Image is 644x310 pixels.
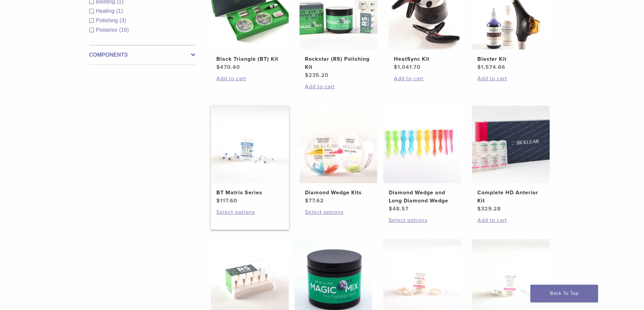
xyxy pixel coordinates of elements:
a: BT Matrix SeriesBT Matrix Series $117.60 [211,106,289,205]
span: Heating [96,8,116,14]
a: Add to cart: “Rockstar (RS) Polishing Kit” [305,83,372,91]
h2: Diamond Wedge Kits [305,189,372,197]
bdi: 48.57 [389,205,409,212]
bdi: 235.20 [305,72,329,79]
span: (16) [119,27,129,33]
h2: HeatSync Kit [394,55,461,63]
bdi: 329.28 [477,205,501,212]
span: $ [394,64,398,71]
a: Add to cart: “Black Triangle (BT) Kit” [216,75,283,83]
a: Select options for “Diamond Wedge and Long Diamond Wedge” [389,216,456,224]
label: Components [89,51,195,59]
span: $ [216,197,220,204]
a: Select options for “Diamond Wedge Kits” [305,208,372,216]
span: (3) [119,18,126,23]
a: Diamond Wedge and Long Diamond WedgeDiamond Wedge and Long Diamond Wedge $48.57 [383,106,462,213]
a: Back To Top [530,285,598,302]
bdi: 1,041.70 [394,64,421,71]
bdi: 1,574.66 [477,64,505,71]
a: Add to cart: “HeatSync Kit” [394,75,461,83]
h2: Rockstar (RS) Polishing Kit [305,55,372,71]
span: $ [305,72,309,79]
a: Add to cart: “Blaster Kit” [477,75,544,83]
span: $ [477,205,481,212]
span: Posterior [96,27,119,33]
h2: Blaster Kit [477,55,544,63]
h2: Diamond Wedge and Long Diamond Wedge [389,189,456,205]
span: Polishing [96,18,120,23]
bdi: 117.60 [216,197,237,204]
h2: Black Triangle (BT) Kit [216,55,283,63]
span: $ [216,64,220,71]
img: Diamond Wedge Kits [300,106,377,183]
bdi: 77.62 [305,197,324,204]
span: $ [305,197,309,204]
h2: BT Matrix Series [216,189,283,197]
a: Add to cart: “Complete HD Anterior Kit” [477,216,544,224]
span: $ [477,64,481,71]
img: Complete HD Anterior Kit [472,106,550,183]
img: Diamond Wedge and Long Diamond Wedge [383,106,461,183]
a: Diamond Wedge KitsDiamond Wedge Kits $77.62 [299,106,378,205]
bdi: 470.40 [216,64,240,71]
a: Complete HD Anterior KitComplete HD Anterior Kit $329.28 [472,106,550,213]
span: $ [389,205,392,212]
span: (1) [116,8,123,14]
h2: Complete HD Anterior Kit [477,189,544,205]
img: BT Matrix Series [211,106,289,183]
a: Select options for “BT Matrix Series” [216,208,283,216]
